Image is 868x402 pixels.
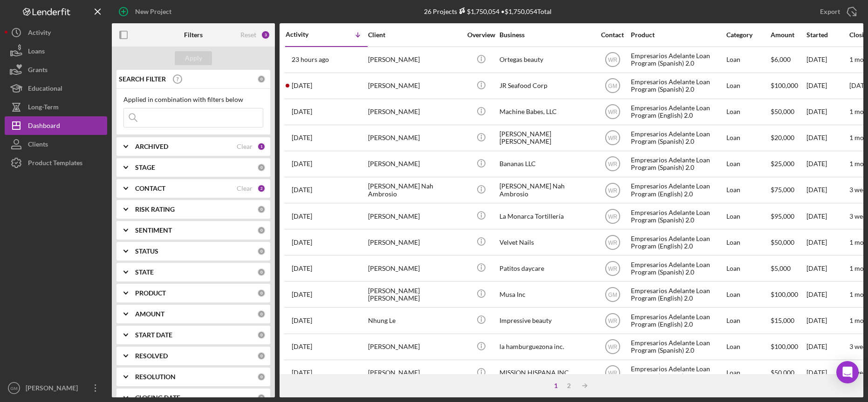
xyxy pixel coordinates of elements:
[257,163,266,172] div: 0
[257,205,266,214] div: 0
[257,142,266,151] div: 1
[499,361,593,385] div: MISSION HISPANA INC
[631,282,724,307] div: Empresarios Adelante Loan Program (English) 2.0
[292,265,312,272] time: 2025-08-26 21:42
[806,361,848,385] div: [DATE]
[135,268,154,276] b: STATE
[5,60,107,79] button: Grants
[257,331,266,339] div: 0
[368,308,461,333] div: Nhung Le
[499,47,593,72] div: Ortegas beauty
[631,100,724,124] div: Empresarios Adelante Loan Program (English) 2.0
[257,289,266,297] div: 0
[499,178,593,202] div: [PERSON_NAME] Nah Ambrosio
[608,265,617,272] text: WR
[5,23,107,42] button: Activity
[135,373,176,381] b: RESOLUTION
[771,238,794,246] span: $50,000
[135,164,155,171] b: STAGE
[5,379,107,397] button: GM[PERSON_NAME]
[368,361,461,385] div: [PERSON_NAME]
[237,143,253,150] div: Clear
[631,47,724,72] div: Empresarios Adelante Loan Program (Spanish) 2.0
[499,204,593,228] div: La Monarca Tortillería
[286,31,327,38] div: Activity
[257,352,266,360] div: 0
[368,178,461,202] div: [PERSON_NAME] Nah Ambrosio
[292,239,312,246] time: 2025-08-27 23:06
[28,154,82,174] div: Product Templates
[499,31,593,39] div: Business
[175,51,212,65] button: Apply
[806,126,848,150] div: [DATE]
[549,382,562,389] div: 1
[726,282,770,307] div: Loan
[771,316,794,324] span: $15,000
[608,187,617,194] text: WR
[257,373,266,381] div: 0
[806,204,848,228] div: [DATE]
[5,154,107,172] a: Product Templates
[257,268,266,276] div: 0
[499,256,593,281] div: Patitos daycare
[608,109,617,115] text: WR
[631,31,724,39] div: Product
[28,42,45,63] div: Loans
[5,116,107,135] button: Dashboard
[28,79,62,100] div: Educational
[135,248,158,255] b: STATUS
[631,256,724,281] div: Empresarios Adelante Loan Program (Spanish) 2.0
[771,264,791,272] span: $5,000
[806,31,848,39] div: Started
[257,226,266,234] div: 0
[135,227,172,234] b: SENTIMENT
[135,289,166,297] b: PRODUCT
[257,75,266,83] div: 0
[631,74,724,98] div: Empresarios Adelante Loan Program (Spanish) 2.0
[631,178,724,202] div: Empresarios Adelante Loan Program (English) 2.0
[608,83,617,89] text: GM
[257,247,266,255] div: 0
[726,230,770,255] div: Loan
[806,178,848,202] div: [DATE]
[608,291,617,298] text: GM
[608,239,617,246] text: WR
[257,310,266,318] div: 0
[292,186,312,194] time: 2025-08-30 22:31
[726,256,770,281] div: Loan
[257,394,266,402] div: 0
[771,186,794,194] span: $75,000
[806,100,848,124] div: [DATE]
[240,31,256,39] div: Reset
[608,213,617,220] text: WR
[631,335,724,359] div: Empresarios Adelante Loan Program (Spanish) 2.0
[806,282,848,307] div: [DATE]
[28,23,51,44] div: Activity
[368,47,461,72] div: [PERSON_NAME]
[5,98,107,116] a: Long-Term
[608,161,617,167] text: WR
[836,361,859,383] div: Open Intercom Messenger
[726,31,770,39] div: Category
[28,98,59,119] div: Long-Term
[806,230,848,255] div: [DATE]
[23,379,84,400] div: [PERSON_NAME]
[292,82,312,89] time: 2025-09-06 18:34
[28,116,60,137] div: Dashboard
[771,368,794,376] span: $50,000
[726,361,770,385] div: Loan
[5,135,107,154] button: Clients
[185,51,202,65] div: Apply
[811,2,863,21] button: Export
[135,352,168,360] b: RESOLVED
[726,47,770,72] div: Loan
[368,152,461,176] div: [PERSON_NAME]
[368,126,461,150] div: [PERSON_NAME]
[292,369,312,376] time: 2025-08-12 19:41
[631,230,724,255] div: Empresarios Adelante Loan Program (English) 2.0
[726,335,770,359] div: Loan
[806,152,848,176] div: [DATE]
[499,335,593,359] div: la hamburguezona inc.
